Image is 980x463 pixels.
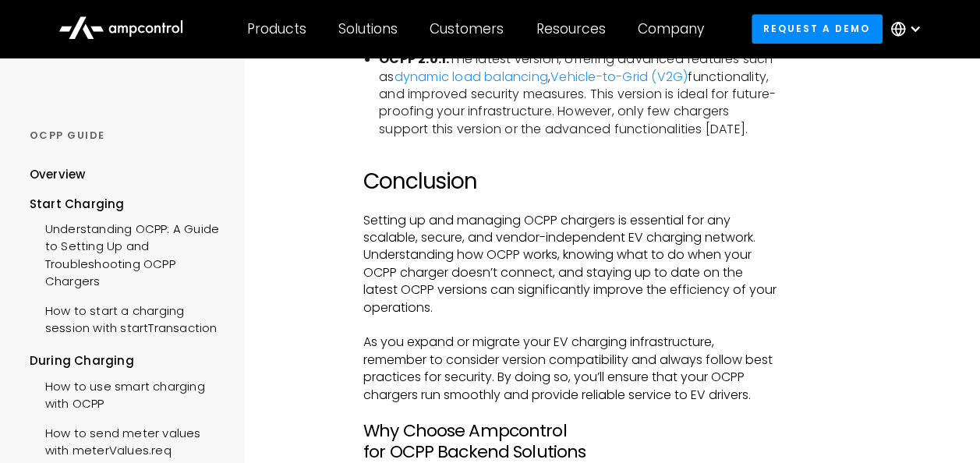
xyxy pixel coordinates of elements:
div: OCPP GUIDE [30,129,225,143]
p: Setting up and managing OCPP chargers is essential for any scalable, secure, and vendor-independe... [363,212,779,316]
a: Request a demo [752,14,883,43]
div: Company [638,20,704,37]
a: How to start a charging session with startTransaction [30,295,225,341]
p: ‍ [363,194,779,211]
h3: Why Choose Ampcontrol for OCPP Backend Solutions [363,421,779,462]
div: Resources [536,20,605,37]
p: ‍ [363,404,779,421]
a: Understanding OCPP: A Guide to Setting Up and Troubleshooting OCPP Chargers [30,213,225,295]
div: Products [247,20,306,37]
div: Customers [430,20,504,37]
a: Vehicle-to-Grid (V2G) [550,68,688,86]
strong: OCPP 2.0.1: [379,50,449,68]
div: Start Charging [30,196,225,213]
a: How to use smart charging with OCPP [30,370,225,417]
li: The latest version, offering advanced features such as , functionality, and improved security mea... [379,51,779,138]
div: During Charging [30,352,225,369]
a: dynamic load balancing [394,68,547,86]
h2: Conclusion [363,168,779,195]
div: Solutions [338,20,398,37]
p: As you expand or migrate your EV charging infrastructure, remember to consider version compatibil... [363,334,779,404]
p: ‍ [363,150,779,168]
a: Overview [30,166,86,195]
p: ‍ [363,316,779,334]
div: Overview [30,166,86,183]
